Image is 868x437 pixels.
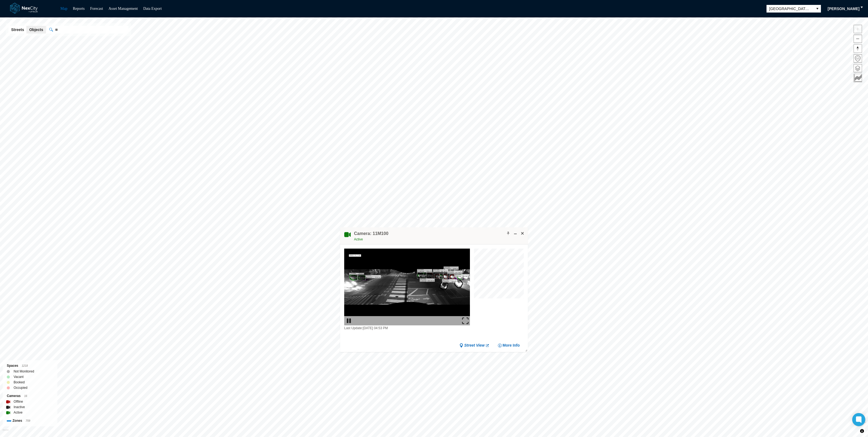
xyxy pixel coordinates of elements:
[474,249,527,301] canvas: Map
[854,44,862,53] button: Reset bearing to north
[143,7,162,11] a: Data Export
[8,26,27,33] button: Streets
[14,404,25,410] label: Inactive
[854,35,862,43] span: Zoom out
[459,343,490,348] a: Street View
[7,363,53,369] div: Spaces
[854,25,862,33] span: Zoom in
[854,35,862,43] button: Zoom out
[60,7,67,11] a: Map
[14,410,23,415] label: Active
[26,26,46,33] button: Objects
[7,418,53,424] div: Zones
[503,343,520,348] span: More Info
[860,428,864,434] span: Toggle attribution
[824,4,863,13] button: [PERSON_NAME]
[462,317,469,324] img: expand
[14,385,27,390] label: Occupied
[14,369,34,374] label: Not Monitored
[73,7,85,11] a: Reports
[22,364,28,367] span: 1218
[14,399,23,404] label: Offline
[109,7,138,11] a: Asset Management
[769,6,811,11] span: [GEOGRAPHIC_DATA][PERSON_NAME]
[859,428,865,434] button: Toggle attribution
[344,325,470,331] div: Last Update: [DATE] 04:53 PM
[854,64,862,72] button: Layers management
[29,27,43,32] span: Objects
[354,237,363,241] span: Active
[11,27,24,32] span: Streets
[854,25,862,33] button: Zoom in
[354,231,388,237] h4: Double-click to make header text selectable
[7,393,53,399] div: Cameras
[14,380,25,385] label: Booked
[828,6,860,11] span: [PERSON_NAME]
[854,45,862,53] span: Reset bearing to north
[90,7,103,11] a: Forecast
[14,374,23,380] label: Vacant
[854,54,862,63] button: Home
[498,343,520,348] button: More Info
[854,74,862,82] button: Key metrics
[346,317,352,324] img: play
[354,231,388,242] div: Double-click to make header text selectable
[2,429,9,435] a: Mapbox homepage
[464,343,485,348] span: Street View
[26,419,30,422] span: 759
[814,5,821,13] button: select
[344,249,470,325] img: video
[24,395,27,398] span: 16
